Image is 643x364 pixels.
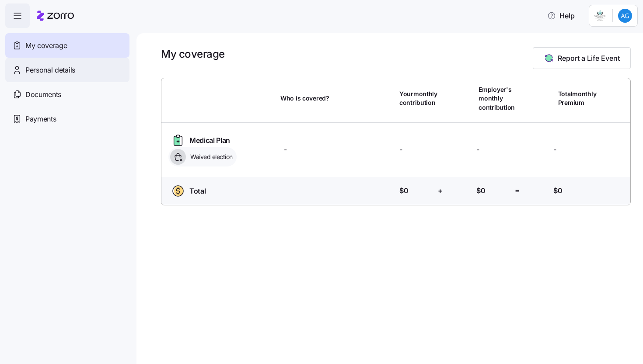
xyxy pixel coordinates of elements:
[5,82,129,107] a: Documents
[25,40,67,51] span: My coverage
[618,9,632,23] img: a69cbaf73e60332e9143f30c6f43d5a2
[399,90,437,107] span: Your monthly contribution
[5,107,129,131] a: Payments
[547,10,575,21] span: Help
[438,185,443,196] span: +
[284,144,287,155] span: -
[399,185,408,196] span: $0
[189,135,230,146] span: Medical Plan
[479,85,515,112] span: Employer's monthly contribution
[476,144,479,155] span: -
[188,153,233,161] span: Waived election
[533,47,631,69] button: Report a Life Event
[5,58,129,82] a: Personal details
[161,47,225,61] h1: My coverage
[476,185,485,196] span: $0
[515,185,520,196] span: =
[25,114,56,125] span: Payments
[540,7,582,24] button: Help
[280,94,329,103] span: Who is covered?
[558,53,620,63] span: Report a Life Event
[399,144,402,155] span: -
[5,33,129,58] a: My coverage
[25,89,61,100] span: Documents
[558,90,597,107] span: Total monthly Premium
[25,65,75,76] span: Personal details
[189,186,206,197] span: Total
[553,144,556,155] span: -
[553,185,562,196] span: $0
[594,10,605,21] img: Employer logo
